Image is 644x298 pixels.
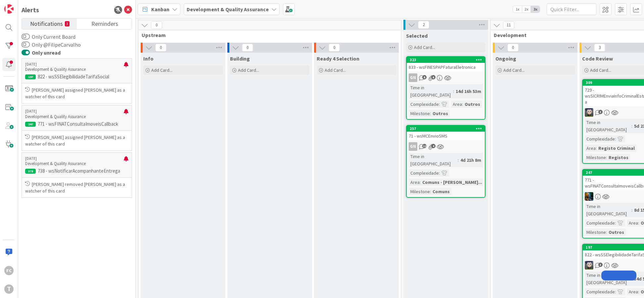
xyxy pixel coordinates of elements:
[407,57,485,71] div: 323833 - wsFINESPAPFaturaEletronica
[407,63,485,71] div: 833 - wsFINESPAPFaturaEletronica
[503,67,525,73] span: Add Card...
[151,67,172,73] span: Add Card...
[585,229,606,236] div: Milestone
[22,33,75,41] label: Only Current Board
[507,44,519,52] span: 0
[22,152,132,198] a: [DATE]Development & Quality Assurance375738 - wsNotificarAcompanhanteEntrega[PERSON_NAME] removed...
[25,114,124,120] p: Development & Quality Assurance
[422,75,427,79] span: 8
[409,188,430,195] div: Milestone
[421,179,484,186] div: Comuns - [PERSON_NAME]...
[151,5,169,13] span: Kanban
[25,161,124,167] p: Development & Quality Assurance
[25,156,124,161] p: [DATE]
[585,219,615,227] div: Complexidade
[409,153,458,167] div: Time in [GEOGRAPHIC_DATA]
[25,74,36,79] div: 197
[463,101,482,108] div: Outros
[431,75,436,79] span: 6
[638,288,639,295] span: :
[627,219,638,227] div: Area
[409,142,417,151] div: GN
[4,284,14,294] div: T
[238,67,259,73] span: Add Card...
[409,179,420,186] div: Area
[430,188,431,195] span: :
[414,44,435,50] span: Add Card...
[22,49,61,57] label: Only unread
[242,44,253,52] span: 0
[406,32,428,39] span: Selected
[25,87,128,100] p: [PERSON_NAME] assigned [PERSON_NAME] as a watcher of this card
[615,288,616,295] span: :
[615,135,616,143] span: :
[406,125,485,198] a: 25771 - wsMCEnvioSMSGNTime in [GEOGRAPHIC_DATA]:4d 21h 8mComplexidade:Area:Comuns - [PERSON_NAME]...
[420,179,421,186] span: :
[25,122,36,127] div: 247
[582,55,613,62] span: Code Review
[631,206,632,214] span: :
[585,145,596,152] div: Area
[585,119,631,133] div: Time in [GEOGRAPHIC_DATA]
[25,168,128,174] p: 738 - wsNotificarAcompanhanteEntrega
[431,110,450,117] div: Outros
[22,58,132,104] a: [DATE]Development & Quality Assurance197822 - wsSSElegibilidadeTarifaSocial[PERSON_NAME] assigned...
[25,169,36,174] div: 375
[142,32,393,38] span: Upstream
[22,41,81,49] label: Only @FilipeCarvalho
[25,74,128,80] p: 822 - wsSSElegibilidadeTarifaSocial
[25,66,124,72] p: Development & Quality Assurance
[22,41,30,48] button: Only @FilipeCarvalho
[607,229,626,236] div: Outros
[459,156,483,164] div: 4d 21h 8m
[407,142,485,151] div: GN
[329,44,340,52] span: 0
[439,169,440,177] span: :
[407,132,485,140] div: 71 - wsMCEnvioSMS
[143,55,154,62] span: Info
[22,33,30,40] button: Only Current Board
[598,263,603,267] span: 3
[4,266,14,275] div: FC
[406,56,485,120] a: 323833 - wsFINESPAPFaturaEletronicaGNTime in [GEOGRAPHIC_DATA]:14d 16h 53mComplexidade:Area:Outro...
[585,288,615,295] div: Complexidade
[410,58,485,62] div: 323
[547,3,596,15] input: Quick Filter...
[615,219,616,227] span: :
[187,6,269,13] b: Development & Quality Assurance
[317,55,359,62] span: Ready 4 Selection
[155,44,166,52] span: 0
[607,154,630,161] div: Registos
[503,21,514,29] span: 11
[25,121,128,127] p: 771 - wsFINATConsultaImoveisCallback
[418,21,429,29] span: 2
[598,110,603,114] span: 3
[431,188,451,195] div: Comuns
[325,67,346,73] span: Add Card...
[22,105,132,150] a: [DATE]Development & Quality Assurance247771 - wsFINATConsultaImoveisCallback[PERSON_NAME] assigne...
[606,229,607,236] span: :
[454,88,483,95] div: 14d 16h 53m
[4,4,14,14] img: Visit kanbanzone.com
[585,135,615,143] div: Complexidade
[25,181,128,194] p: [PERSON_NAME] removed [PERSON_NAME] as a watcher of this card
[596,145,597,152] span: :
[409,73,417,82] div: GN
[495,55,516,62] span: Ongoing
[407,126,485,132] div: 257
[531,6,540,13] span: 3x
[407,57,485,63] div: 323
[410,126,485,131] div: 257
[606,154,607,161] span: :
[25,109,124,113] p: [DATE]
[25,62,124,66] p: [DATE]
[430,110,431,117] span: :
[513,6,522,13] span: 1x
[439,101,440,108] span: :
[590,67,611,73] span: Add Card...
[585,192,593,201] img: JC
[585,261,593,270] img: LS
[65,21,69,26] small: 3
[462,101,463,108] span: :
[30,19,63,28] span: Notifications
